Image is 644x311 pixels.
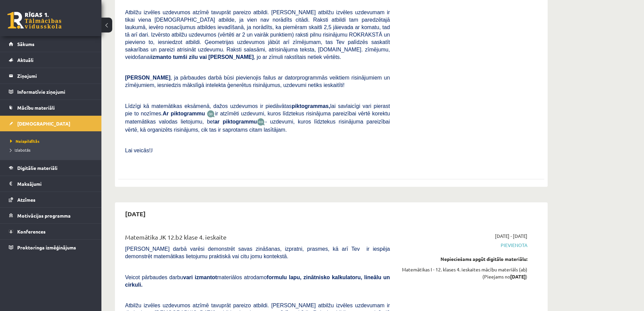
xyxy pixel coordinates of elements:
span: Motivācijas programma [17,213,71,219]
div: Matemātika JK 12.b2 klase 4. ieskaite [125,232,390,245]
a: [DEMOGRAPHIC_DATA] [9,116,93,131]
span: Konferences [17,228,46,235]
span: Neizpildītās [10,138,40,144]
span: Veicot pārbaudes darbu materiālos atrodamo [125,274,390,288]
span: Mācību materiāli [17,105,55,111]
span: Aktuāli [17,57,33,63]
legend: Ziņojumi [17,68,93,84]
span: Sākums [17,41,34,47]
b: vari izmantot [183,274,217,280]
span: J [151,148,153,153]
span: Atbilžu izvēles uzdevumos atzīmē tavuprāt pareizo atbildi. [PERSON_NAME] atbilžu izvēles uzdevuma... [125,9,390,60]
a: Maksājumi [9,176,93,192]
span: Līdzīgi kā matemātikas eksāmenā, dažos uzdevumos ir piedāvātas lai savlaicīgi vari pierast pie to... [125,103,390,116]
b: ar piktogrammu [214,119,257,125]
a: Mācību materiāli [9,100,93,115]
b: Ar piktogrammu [163,111,205,116]
a: Motivācijas programma [9,208,93,223]
legend: Informatīvie ziņojumi [17,84,93,99]
a: Proktoringa izmēģinājums [9,240,93,255]
span: Pievienota [400,242,527,249]
b: piktogrammas, [292,103,330,109]
span: Proktoringa izmēģinājums [17,244,76,250]
a: Atzīmes [9,192,93,207]
span: Izlabotās [10,147,30,153]
h2: [DATE] [118,206,152,222]
span: Atzīmes [17,197,35,203]
legend: Maksājumi [17,176,93,192]
b: izmanto [151,54,171,60]
span: [DEMOGRAPHIC_DATA] [17,120,70,127]
div: Nepieciešams apgūt digitālo materiālu: [400,256,527,263]
a: Rīgas 1. Tālmācības vidusskola [7,12,62,29]
span: Digitālie materiāli [17,165,57,171]
strong: [DATE] [510,273,526,280]
a: Aktuāli [9,52,93,68]
a: Konferences [9,224,93,239]
img: JfuEzvunn4EvwAAAAASUVORK5CYII= [207,110,215,118]
span: , ja pārbaudes darbā būsi pievienojis failus ar datorprogrammās veiktiem risinājumiem un zīmējumi... [125,75,390,88]
img: wKvN42sLe3LLwAAAABJRU5ErkJggg== [257,118,265,126]
a: Ziņojumi [9,68,93,84]
span: [PERSON_NAME] darbā varēsi demonstrēt savas zināšanas, izpratni, prasmes, kā arī Tev ir iespēja d... [125,246,390,259]
b: formulu lapu, zinātnisko kalkulatoru, lineālu un cirkuli. [125,274,390,288]
div: Matemātikas I - 12. klases 4. ieskaites mācību materiāls (ab) (Pieejams no ) [400,266,527,280]
a: Digitālie materiāli [9,160,93,176]
a: Izlabotās [10,147,95,153]
a: Neizpildītās [10,138,95,144]
a: Sākums [9,36,93,52]
b: tumši zilu vai [PERSON_NAME] [173,54,254,60]
span: [PERSON_NAME] [125,75,170,81]
a: Informatīvie ziņojumi [9,84,93,99]
span: Lai veicās! [125,148,151,153]
span: ir atzīmēti uzdevumi, kuros līdztekus risinājuma pareizībai vērtē korektu matemātikas valodas lie... [125,111,390,125]
span: [DATE] - [DATE] [495,232,527,240]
